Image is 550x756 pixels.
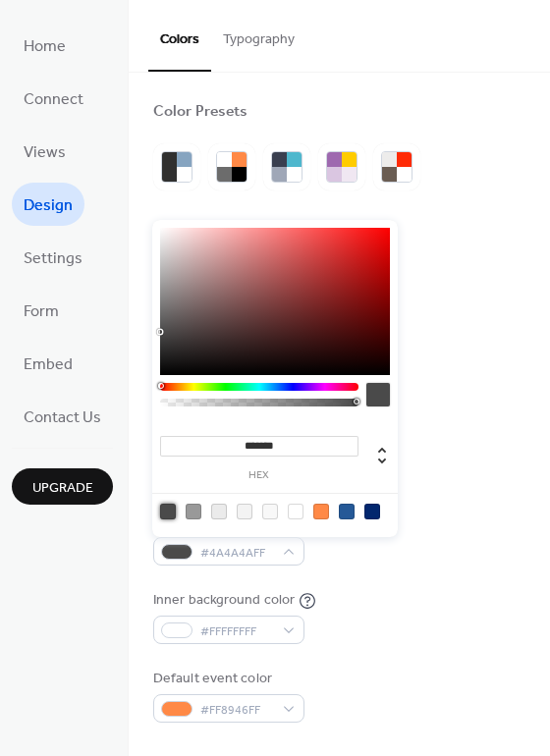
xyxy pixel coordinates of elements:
[12,468,113,505] button: Upgrade
[153,102,247,123] div: Color Presets
[24,31,66,63] span: Home
[24,350,73,381] span: Embed
[200,700,273,721] span: #FF8946FF
[200,621,273,642] span: #FFFFFFFF
[160,470,358,481] label: hex
[12,130,78,173] a: Views
[12,77,95,120] a: Connect
[12,289,71,332] a: Form
[24,243,82,275] span: Settings
[12,395,113,438] a: Contact Us
[24,297,59,328] span: Form
[24,137,66,169] span: Views
[288,504,303,519] div: rgb(255, 255, 255)
[153,590,295,611] div: Inner background color
[12,342,84,385] a: Embed
[32,478,93,499] span: Upgrade
[153,669,301,689] div: Default event color
[364,504,380,519] div: rgb(2, 39, 110)
[339,504,355,519] div: rgb(37, 89, 151)
[237,504,252,519] div: rgb(243, 243, 243)
[12,183,84,226] a: Design
[211,504,227,519] div: rgb(235, 235, 235)
[200,543,273,564] span: #4A4A4AFF
[12,236,94,279] a: Settings
[12,24,78,67] a: Home
[313,504,329,519] div: rgb(255, 137, 70)
[24,403,101,434] span: Contact Us
[186,504,201,519] div: rgb(153, 153, 153)
[160,504,176,519] div: rgb(74, 74, 74)
[24,190,73,222] span: Design
[24,84,83,116] span: Connect
[262,504,278,519] div: rgb(248, 248, 248)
